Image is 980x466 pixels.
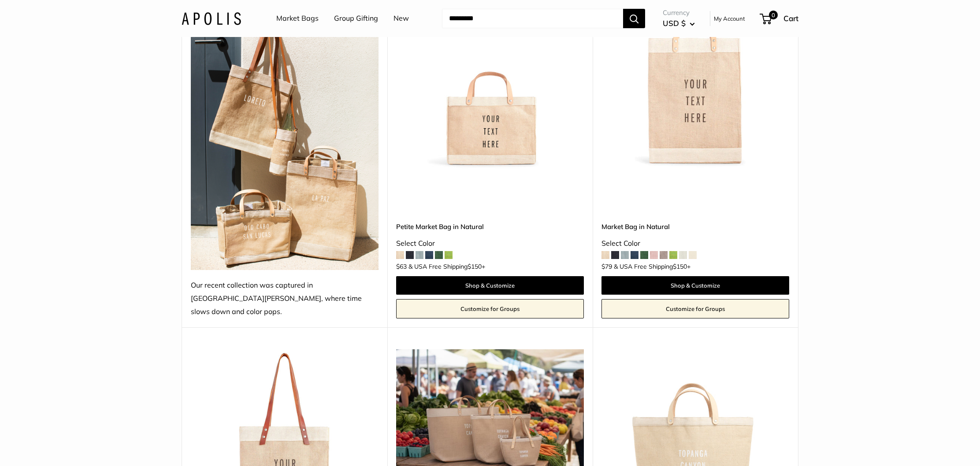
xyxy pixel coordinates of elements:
span: $79 [601,263,612,270]
a: Shop & Customize [601,276,789,295]
a: Shop & Customize [396,276,584,295]
span: & USA Free Shipping + [614,263,690,270]
input: Search... [442,9,623,28]
a: My Account [714,13,745,24]
a: Customize for Groups [396,299,584,318]
span: Currency [663,7,695,19]
a: Customize for Groups [601,299,789,318]
button: USD $ [663,16,695,30]
a: Market Bags [276,12,319,25]
a: Petite Market Bag in Natural [396,222,584,232]
a: Group Gifting [334,12,378,25]
span: & USA Free Shipping + [408,263,485,270]
span: Cart [783,14,798,23]
span: $150 [673,263,687,270]
img: Apolis [182,12,241,25]
span: $150 [468,263,482,270]
div: Select Color [601,237,789,250]
div: Select Color [396,237,584,250]
span: 0 [769,11,778,19]
a: New [393,12,409,25]
span: USD $ [663,18,686,28]
span: $63 [396,263,407,270]
div: Our recent collection was captured in [GEOGRAPHIC_DATA][PERSON_NAME], where time slows down and c... [191,279,379,318]
a: Market Bag in Natural [601,222,789,232]
button: Search [623,9,645,28]
a: 0 Cart [761,11,798,26]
